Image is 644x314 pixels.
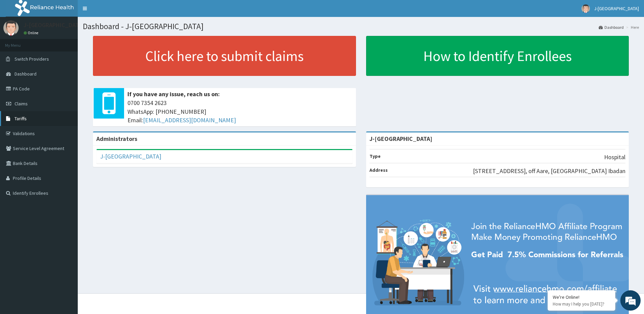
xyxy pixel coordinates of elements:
span: J-[GEOGRAPHIC_DATA] [594,5,639,12]
a: Dashboard [599,24,624,30]
img: User Image [581,4,590,13]
b: Address [369,167,388,173]
span: 0700 7354 2623 WhatsApp: [PHONE_NUMBER] Email: [127,99,353,125]
p: J-[GEOGRAPHIC_DATA] [24,22,85,28]
img: User Image [3,20,19,36]
a: [EMAIL_ADDRESS][DOMAIN_NAME] [143,116,236,124]
span: Dashboard [15,71,37,77]
div: We're Online! [553,294,610,300]
a: J-[GEOGRAPHIC_DATA] [100,152,161,160]
a: How to Identify Enrollees [366,36,629,76]
span: Claims [15,101,28,107]
b: If you have any issue, reach us on: [127,90,220,98]
span: Tariffs [15,116,27,122]
a: Online [24,30,40,35]
p: Hospital [604,153,625,162]
h1: Dashboard - J-[GEOGRAPHIC_DATA] [83,22,639,31]
b: Type [369,153,381,159]
b: Administrators [96,135,137,143]
li: Here [624,24,639,30]
strong: J-[GEOGRAPHIC_DATA] [369,135,432,143]
a: Click here to submit claims [93,36,356,76]
p: How may I help you today? [553,301,610,307]
span: Switch Providers [15,56,49,62]
p: [STREET_ADDRESS], off Aare, [GEOGRAPHIC_DATA] Ibadan [473,167,625,175]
